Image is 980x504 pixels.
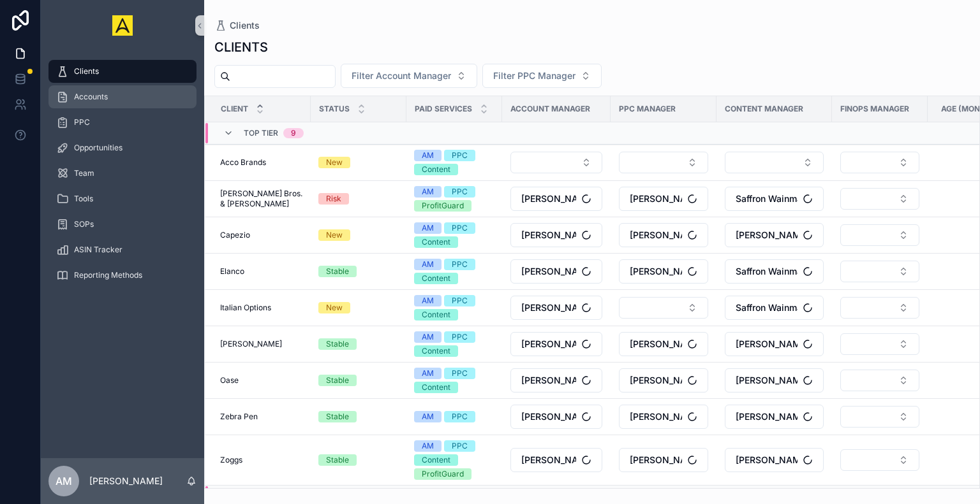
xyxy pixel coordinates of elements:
div: AM [422,368,434,379]
button: Select Button [840,152,919,173]
div: Content [422,345,450,357]
a: SOPs [48,213,197,236]
div: Content [422,236,450,248]
button: Select Button [482,64,602,88]
div: AM [422,440,434,452]
span: [PERSON_NAME] [736,374,798,387]
span: Zoggs [220,455,242,465]
button: Select Button [510,405,602,429]
span: Top Tier [244,128,278,138]
span: PPC [74,117,90,127]
span: Client [221,104,248,114]
span: Saffron Wainman [736,265,798,278]
button: Select Button [619,332,708,356]
a: Tools [48,187,197,210]
span: Tools [74,194,93,204]
span: [PERSON_NAME] [521,265,576,278]
div: Stable [326,266,349,277]
h1: CLIENTS [214,38,268,56]
span: [PERSON_NAME] [521,301,576,314]
div: scrollable content [41,51,204,303]
span: Status [319,104,350,114]
span: AM [56,473,72,489]
span: Filter PPC Manager [493,69,575,82]
span: PPC Manager [619,104,676,114]
button: Select Button [619,152,708,173]
button: Select Button [341,64,477,88]
span: Italian Options [220,303,271,313]
button: Select Button [840,297,919,319]
button: Select Button [619,297,708,319]
span: [PERSON_NAME] [521,192,576,205]
div: PPC [452,150,468,161]
div: Stable [326,375,349,386]
button: Select Button [510,368,602,392]
span: Acco Brands [220,157,266,168]
div: AM [422,295,434,306]
div: AM [422,222,434,234]
button: Select Button [510,332,602,356]
span: [PERSON_NAME] [630,229,682,241]
span: [PERSON_NAME] [736,454,798,466]
span: [PERSON_NAME] [630,338,682,350]
div: New [326,229,343,241]
div: Content [422,309,450,320]
button: Select Button [840,449,919,471]
button: Select Button [840,333,919,355]
a: Clients [214,19,260,32]
div: Content [422,164,450,175]
span: Clients [230,19,260,32]
button: Select Button [840,224,919,246]
button: Select Button [619,448,708,472]
span: [PERSON_NAME] [220,339,282,349]
span: FinOps Manager [840,104,909,114]
span: [PERSON_NAME] [630,192,682,205]
button: Select Button [725,259,824,284]
span: Oase [220,375,239,385]
span: Saffron Wainman [736,301,798,314]
div: PPC [452,411,468,422]
a: Opportunities [48,136,197,159]
button: Select Button [510,259,602,284]
span: Reporting Methods [74,270,142,280]
span: Content Manager [725,104,803,114]
span: [PERSON_NAME] [521,410,576,423]
div: Risk [326,193,341,205]
span: Saffron Wainman [736,192,798,205]
button: Select Button [510,448,602,472]
span: [PERSON_NAME] [521,454,576,466]
button: Select Button [725,405,824,429]
button: Select Button [840,406,919,428]
div: 9 [291,128,296,138]
div: Content [422,382,450,393]
div: PPC [452,186,468,198]
span: [PERSON_NAME] [521,374,576,387]
span: Elanco [220,266,244,277]
div: PPC [452,222,468,234]
div: New [326,157,343,168]
div: AM [422,259,434,270]
div: PPC [452,368,468,379]
img: App logo [112,15,133,36]
p: [PERSON_NAME] [89,475,163,487]
span: Filter Account Manager [352,69,451,82]
span: [PERSON_NAME] [521,338,576,350]
div: ProfitGuard [422,200,464,212]
button: Select Button [619,187,708,211]
a: Accounts [48,85,197,108]
span: Team [74,168,94,178]
button: Select Button [619,259,708,284]
div: PPC [452,295,468,306]
button: Select Button [840,370,919,391]
button: Select Button [725,448,824,472]
span: [PERSON_NAME] [521,229,576,241]
div: ProfitGuard [422,468,464,480]
span: Capezio [220,230,250,240]
button: Select Button [619,368,708,392]
span: [PERSON_NAME] [630,410,682,423]
div: Content [422,454,450,466]
a: Reporting Methods [48,264,197,287]
button: Select Button [619,405,708,429]
button: Select Button [725,332,824,356]
div: Stable [326,454,349,466]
